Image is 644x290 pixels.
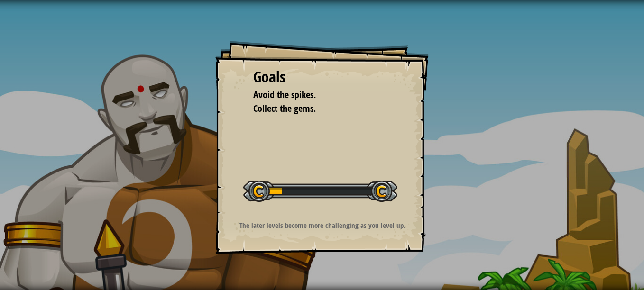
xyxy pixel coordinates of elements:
span: Avoid the spikes. [253,88,316,101]
li: Avoid the spikes. [241,88,388,102]
p: The later levels become more challenging as you level up. [227,220,417,230]
div: Goals [253,66,391,88]
span: Collect the gems. [253,102,316,115]
li: Collect the gems. [241,102,388,116]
